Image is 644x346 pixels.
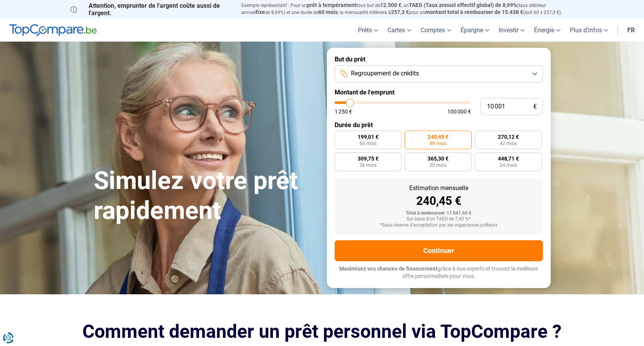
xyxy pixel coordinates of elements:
span: 199,01 € [358,134,379,140]
a: Énergie [529,19,565,42]
a: Prêts [353,19,383,42]
span: 36 mois [360,163,377,168]
p: Exemple représentatif : Pour un tous but de , un (taux débiteur annuel de 8,99%) et une durée de ... [241,2,574,16]
a: Plus d'infos [565,19,613,42]
a: Épargne [456,19,494,42]
div: Total à rembourser: 11 541,60 € [341,211,537,216]
span: 270,12 € [498,134,519,140]
span: 100 000 € [447,109,471,114]
span: 48 mois [429,141,447,146]
button: Continuer [335,240,543,261]
span: 24 mois [500,163,517,168]
span: montant total à rembourser de 15.438 € [425,9,523,15]
span: 12.500 € [380,2,401,8]
label: Durée du prêt [335,121,543,129]
p: grâce à nos experts et trouvez la meilleure offre personnalisée pour vous. [335,265,543,280]
span: 60 mois [360,141,377,146]
span: 60 mois [318,9,338,15]
span: 448,71 € [498,156,519,161]
label: But du prêt [335,56,543,63]
a: Comptes [416,19,456,42]
span: prêt à tempérament [307,2,356,8]
button: Regroupement de crédits [335,65,543,82]
span: 257,3 € [391,9,409,15]
span: 309,75 € [358,156,379,161]
span: 30 mois [429,163,447,168]
p: Attention, emprunter de l'argent coûte aussi de l'argent. [70,2,232,17]
h1: Simulez votre prêt rapidement [94,166,318,226]
img: TopCompare [9,24,97,37]
span: 1 250 € [335,109,352,114]
h2: Comment demander un prêt personnel via TopCompare ? [70,321,574,342]
span: Maximisez vos chances de financement [339,266,438,272]
span: 240,45 € [428,134,449,140]
span: 365,30 € [428,156,449,161]
div: 240,45 € [341,195,537,207]
div: Estimation mensuelle [341,185,537,191]
a: Investir [494,19,529,42]
span: 42 mois [500,141,517,146]
a: Cartes [383,19,416,42]
span: Regroupement de crédits [351,69,419,78]
div: Sur base d'un TAEG de 7,45 %* [341,217,537,222]
a: fr [623,19,639,42]
span: € [533,103,537,110]
span: TAEG (Taux annuel effectif global) de 8,99% [409,2,517,8]
span: fixe [256,9,265,15]
label: Montant de l'emprunt [335,89,543,96]
div: *Sous réserve d'acceptation par les organismes prêteurs [341,223,537,228]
